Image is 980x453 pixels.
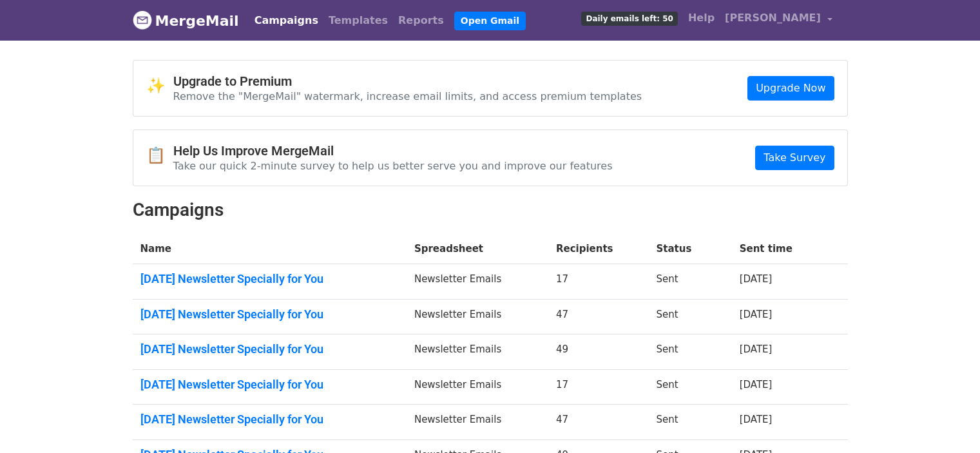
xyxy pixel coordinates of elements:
h2: Campaigns [133,199,848,221]
td: 49 [548,334,649,370]
a: MergeMail [133,7,239,34]
th: Sent time [732,234,827,264]
a: Campaigns [249,8,323,34]
a: Reports [393,8,449,34]
td: Sent [648,264,731,300]
td: Newsletter Emails [407,299,548,334]
a: [DATE] Newsletter Specially for You [140,378,399,392]
a: Upgrade Now [747,76,834,101]
a: Daily emails left: 50 [576,5,682,31]
h4: Help Us Improve MergeMail [173,143,613,159]
a: [DATE] [740,414,773,425]
p: Remove the "MergeMail" watermark, increase email limits, and access premium templates [173,90,642,103]
a: [PERSON_NAME] [720,5,837,35]
a: [DATE] Newsletter Specially for You [140,307,399,322]
span: Daily emails left: 50 [581,12,677,26]
a: [DATE] Newsletter Specially for You [140,272,399,286]
td: 47 [548,405,649,440]
td: 17 [548,264,649,300]
th: Spreadsheet [407,234,548,264]
th: Recipients [548,234,649,264]
td: 17 [548,369,649,405]
a: Templates [323,8,393,34]
td: Newsletter Emails [407,369,548,405]
p: Take our quick 2-minute survey to help us better serve you and improve our features [173,159,613,173]
td: Sent [648,369,731,405]
a: [DATE] [740,343,773,355]
span: ✨ [146,77,173,95]
td: 47 [548,299,649,334]
td: Sent [648,299,731,334]
a: [DATE] [740,273,773,285]
a: Take Survey [755,146,834,170]
td: Newsletter Emails [407,264,548,300]
h4: Upgrade to Premium [173,73,642,89]
span: [PERSON_NAME] [725,10,821,26]
img: MergeMail logo [133,10,152,30]
a: Open Gmail [454,12,526,30]
td: Newsletter Emails [407,405,548,440]
a: Help [683,5,720,31]
a: [DATE] Newsletter Specially for You [140,342,399,356]
span: 📋 [146,146,173,165]
th: Status [648,234,731,264]
th: Name [133,234,407,264]
td: Sent [648,334,731,370]
td: Sent [648,405,731,440]
td: Newsletter Emails [407,334,548,370]
a: [DATE] [740,309,773,320]
a: [DATE] Newsletter Specially for You [140,412,399,427]
a: [DATE] [740,379,773,390]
